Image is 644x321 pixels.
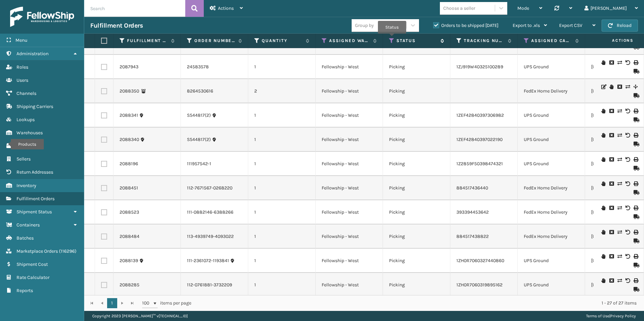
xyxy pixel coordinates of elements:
td: Fellowship - West [316,249,383,273]
i: Void Label [625,254,630,259]
span: Lookups [17,117,35,122]
td: FedEx Home Delivery [518,200,585,224]
td: Picking [383,224,450,249]
i: Mark as Shipped [634,239,638,243]
td: Picking [383,103,450,128]
i: Void Label [625,181,630,186]
td: Fellowship - West [316,55,383,79]
span: Rate Calculator [17,275,50,280]
i: Change shipping [617,109,621,113]
a: 1Z2859F50398474321 [456,161,503,167]
i: Mark as Shipped [634,117,638,122]
a: Terms of Use [586,314,609,318]
div: Group by [355,22,374,29]
i: On Hold [601,278,605,283]
span: Batches [17,235,34,241]
td: 1 [248,200,316,224]
td: Fellowship - West [316,273,383,297]
img: logo [10,7,74,27]
i: Void Label [625,157,630,162]
span: 100 [142,300,152,307]
i: Void Label [625,133,630,138]
a: 1ZH0R7060319895162 [456,282,503,288]
td: Fellowship - West [316,103,383,128]
td: Picking [383,200,450,224]
td: Fellowship - West [316,152,383,176]
i: Print Label [634,157,638,162]
a: 2088139 [120,257,138,264]
td: 1 [248,273,316,297]
i: Void Label [625,278,630,283]
a: 111-2361072-1193841 [187,257,229,264]
span: Users [17,77,28,83]
a: 2088341 [120,112,138,119]
a: 1ZEF42840397022190 [456,137,503,142]
i: Change shipping [617,230,621,235]
td: UPS Ground [518,152,585,176]
a: 2088350 [120,88,139,95]
i: Void Label [625,60,630,65]
a: SS44817(2) [187,136,211,143]
a: 113-4939749-4093022 [187,233,234,240]
i: Print Label [634,230,638,235]
a: 8264530616 [187,88,213,95]
span: Products [17,143,35,149]
i: Print Label [634,109,638,113]
span: Warehouses [17,130,43,136]
span: Shipment Cost [17,261,48,267]
td: FedEx Home Delivery [518,176,585,200]
span: ( 116296 ) [59,248,76,254]
td: Picking [383,55,450,79]
i: Change shipping [617,278,621,283]
label: Status [396,38,437,44]
span: Mode [517,5,529,11]
i: Print Label [634,206,638,210]
td: 1 [248,103,316,128]
a: 111957542-1 [187,160,211,167]
label: Assigned Carrier Service [531,38,572,44]
i: Mark as Shipped [634,142,638,146]
a: 2088196 [120,160,138,167]
a: SS44817(2) [187,112,211,119]
td: 1 [248,128,316,152]
a: 2088285 [120,282,139,288]
td: Fellowship - West [316,224,383,249]
i: Change shipping [617,181,621,186]
i: Mark as Shipped [634,69,638,74]
td: Picking [383,152,450,176]
a: 111-0882146-6388266 [187,209,233,216]
i: Void Label [625,230,630,235]
i: Cancel Fulfillment Order [609,181,613,186]
p: Copyright 2023 [PERSON_NAME]™ v [TECHNICAL_ID] [92,311,188,321]
span: Marketplace Orders [17,248,58,254]
span: Shipping Carriers [17,104,53,109]
i: Edit [601,84,605,89]
i: Cancel Fulfillment Order [609,133,613,138]
i: Mark as Shipped [634,287,638,292]
i: On Hold [601,133,605,138]
td: Picking [383,79,450,103]
span: Channels [17,91,36,96]
i: Print Label [634,60,638,65]
span: Inventory [17,183,36,188]
td: Fellowship - West [316,176,383,200]
i: Change shipping [625,84,630,89]
a: 112-0761881-3732209 [187,282,232,288]
td: Picking [383,249,450,273]
label: Fulfillment Order Id [127,38,168,44]
a: 884517436440 [456,185,488,191]
i: Cancel Fulfillment Order [609,157,613,162]
label: Orders to be shipped [DATE] [433,23,498,28]
a: 2088523 [120,209,139,216]
td: UPS Ground [518,128,585,152]
i: Mark as Shipped [634,214,638,219]
div: Choose a seller [443,5,475,12]
td: UPS Ground [518,249,585,273]
i: On Hold [601,60,605,65]
i: Cancel Fulfillment Order [609,60,613,65]
i: Change shipping [617,206,621,210]
span: Return Addresses [17,169,53,175]
span: Administration [17,51,49,57]
span: Fulfillment Orders [17,196,55,202]
a: 1ZEF42840397306982 [456,112,504,118]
